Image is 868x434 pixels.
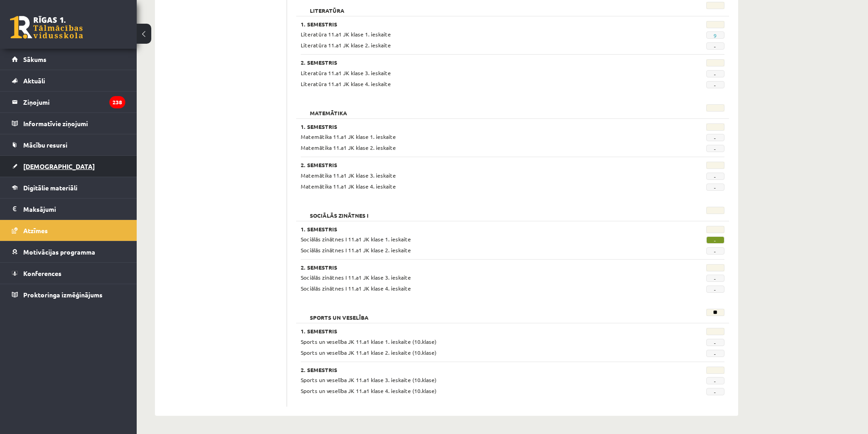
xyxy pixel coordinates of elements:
[706,184,724,191] span: -
[706,42,724,50] span: -
[301,69,391,77] span: Literatūra 11.a1 JK klase 3. ieskaite
[109,96,125,108] i: 238
[706,377,724,384] span: -
[301,226,652,232] h3: 1. Semestris
[706,236,724,244] span: -
[12,134,125,155] a: Mācību resursi
[23,92,125,112] legend: Ziņojumi
[10,16,83,39] a: Rīgas 1. Tālmācības vidusskola
[706,339,724,346] span: -
[301,104,356,113] h2: Matemātika
[301,349,437,356] span: Sports un veselība JK 11.a1 klase 2. ieskaite (10.klase)
[301,162,652,168] h3: 2. Semestris
[23,184,77,192] span: Digitālie materiāli
[714,32,717,39] a: 9
[301,328,652,334] h3: 1. Semestris
[301,123,652,130] h3: 1. Semestris
[301,264,652,271] h3: 2. Semestris
[301,183,396,190] span: Matemātika 11.a1 JK klase 4. ieskaite
[301,59,652,66] h3: 2. Semestris
[12,284,125,305] a: Proktoringa izmēģinājums
[301,246,411,254] span: Sociālās zinātnes I 11.a1 JK klase 2. ieskaite
[301,31,391,38] span: Literatūra 11.a1 JK klase 1. ieskaite
[706,145,724,152] span: -
[301,144,396,151] span: Matemātika 11.a1 JK klase 2. ieskaite
[706,134,724,141] span: -
[301,235,411,243] span: Sociālās zinātnes I 11.a1 JK klase 1. ieskaite
[12,241,125,262] a: Motivācijas programma
[301,309,378,318] h2: Sports un veselība
[301,207,378,216] h2: Sociālās zinātnes I
[706,81,724,88] span: -
[23,113,125,134] legend: Informatīvie ziņojumi
[23,269,62,277] span: Konferences
[12,220,125,241] a: Atzīmes
[301,2,354,11] h2: Literatūra
[12,49,125,70] a: Sākums
[23,226,48,235] span: Atzīmes
[12,199,125,220] a: Maksājumi
[23,77,45,85] span: Aktuāli
[12,156,125,177] a: [DEMOGRAPHIC_DATA]
[301,338,437,345] span: Sports un veselība JK 11.a1 klase 1. ieskaite (10.klase)
[706,350,724,357] span: -
[12,113,125,134] a: Informatīvie ziņojumi
[301,80,391,87] span: Literatūra 11.a1 JK klase 4. ieskaite
[301,367,652,373] h3: 2. Semestris
[706,275,724,282] span: -
[301,21,652,27] h3: 1. Semestris
[301,133,396,140] span: Matemātika 11.a1 JK klase 1. ieskaite
[301,172,396,179] span: Matemātika 11.a1 JK klase 3. ieskaite
[706,70,724,77] span: -
[301,285,411,292] span: Sociālās zinātnes I 11.a1 JK klase 4. ieskaite
[301,376,437,383] span: Sports un veselība JK 11.a1 klase 3. ieskaite (10.klase)
[301,387,437,394] span: Sports un veselība JK 11.a1 klase 4. ieskaite (10.klase)
[12,92,125,112] a: Ziņojumi238
[23,162,95,170] span: [DEMOGRAPHIC_DATA]
[23,248,95,256] span: Motivācijas programma
[706,286,724,293] span: -
[706,388,724,395] span: -
[23,55,46,63] span: Sākums
[706,173,724,180] span: -
[301,274,411,281] span: Sociālās zinātnes I 11.a1 JK klase 3. ieskaite
[23,291,103,299] span: Proktoringa izmēģinājums
[23,199,125,220] legend: Maksājumi
[23,141,67,149] span: Mācību resursi
[12,177,125,198] a: Digitālie materiāli
[12,263,125,284] a: Konferences
[12,70,125,91] a: Aktuāli
[706,247,724,255] span: -
[301,41,391,49] span: Literatūra 11.a1 JK klase 2. ieskaite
